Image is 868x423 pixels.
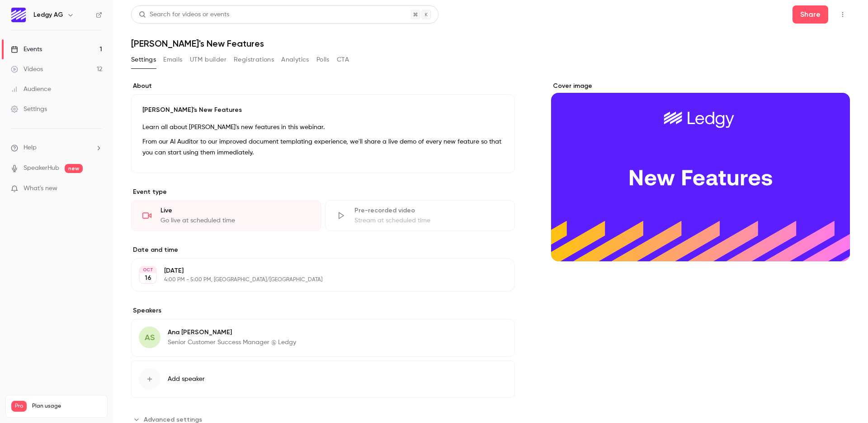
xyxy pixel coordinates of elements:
div: Events [11,45,42,54]
span: Add speaker [168,375,205,384]
label: About [131,82,515,91]
div: Audience [11,85,51,94]
button: Polls [316,53,330,67]
span: Plan usage [32,403,102,410]
button: Share [793,5,828,24]
button: Settings [131,53,156,67]
label: Speakers [131,306,515,315]
li: help-dropdown-opener [11,143,102,153]
div: Go live at scheduled time [160,216,310,225]
span: Help [24,143,37,153]
span: AS [145,332,155,344]
button: UTM builder [190,53,226,67]
span: Pro [11,401,27,412]
button: Analytics [281,53,309,67]
p: Ana [PERSON_NAME] [168,328,296,337]
button: Registrations [234,53,274,67]
div: Videos [11,65,43,74]
div: OCT [140,267,156,273]
span: What's new [24,184,57,193]
p: Learn all about [PERSON_NAME]'s new features in this webinar. [142,122,504,133]
p: Event type [131,187,515,197]
button: Emails [163,53,182,67]
p: [DATE] [164,266,467,275]
p: 16 [145,274,151,283]
p: Senior Customer Success Manager @ Ledgy [168,338,296,347]
p: 4:00 PM - 5:00 PM, [GEOGRAPHIC_DATA]/[GEOGRAPHIC_DATA] [164,276,467,284]
div: Settings [11,105,47,114]
div: ASAna [PERSON_NAME]Senior Customer Success Manager @ Ledgy [131,319,515,357]
div: Pre-recorded videoStream at scheduled time [325,200,515,231]
section: Cover image [551,82,850,261]
button: Add speaker [131,361,515,398]
button: CTA [337,53,349,67]
p: [PERSON_NAME]'s New Features [142,106,504,115]
div: Pre-recorded video [354,206,504,215]
span: new [65,164,83,173]
label: Cover image [551,82,850,91]
p: From our AI Auditor to our improved document templating experience, we'll share a live demo of ev... [142,136,504,158]
h1: [PERSON_NAME]'s New Features [131,38,850,49]
div: Search for videos or events [139,10,229,19]
div: Stream at scheduled time [354,216,504,225]
label: Date and time [131,245,515,255]
div: LiveGo live at scheduled time [131,200,321,231]
a: SpeakerHub [24,163,59,173]
h6: Ledgy AG [33,10,63,19]
img: Ledgy AG [11,8,26,22]
div: Live [160,206,310,215]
